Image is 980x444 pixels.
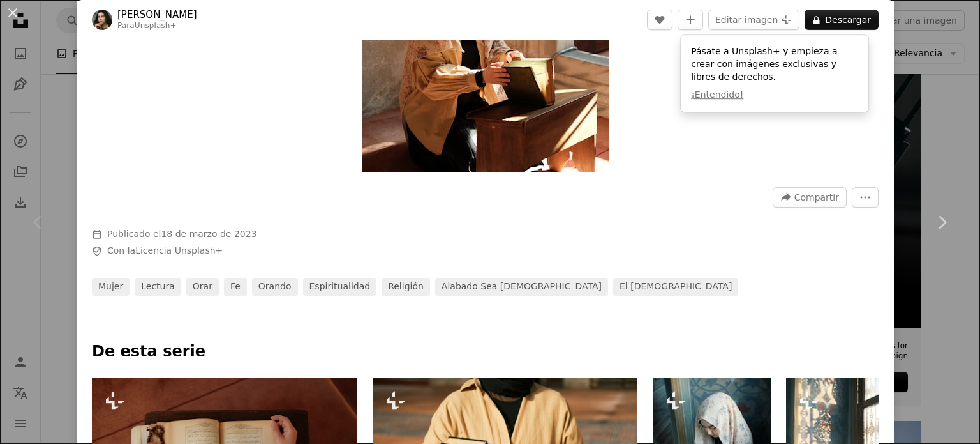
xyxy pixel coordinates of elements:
a: Alabado sea [DEMOGRAPHIC_DATA] [435,278,608,296]
a: Orando [252,278,298,296]
a: [PERSON_NAME] [117,8,197,21]
button: Editar imagen [708,10,799,30]
a: Unsplash+ [135,21,177,30]
span: Compartir [794,188,839,207]
div: Pásate a Unsplash+ y empieza a crear con imágenes exclusivas y libres de derechos. [681,35,868,112]
a: religión [382,278,430,296]
time: 18 de marzo de 2023, 15:56:50 GMT-3 [161,229,256,239]
button: Compartir esta imagen [773,187,847,208]
button: Más acciones [852,187,879,208]
div: Para [117,21,197,31]
button: Me gusta [647,10,672,30]
span: Publicado el [107,229,257,239]
a: fe [224,278,247,296]
a: El [DEMOGRAPHIC_DATA] [613,278,738,296]
button: Añade a la colección [678,10,703,30]
a: Siguiente [903,161,980,284]
a: Licencia Unsplash+ [135,245,223,256]
img: Ve al perfil de Nina Zeynep Güler [92,10,112,30]
a: espiritualidad [303,278,377,296]
a: orar [186,278,219,296]
button: ¡Entendido! [691,89,743,102]
p: De esta serie [92,342,879,362]
a: mujer [92,278,130,296]
button: Descargar [805,10,879,30]
span: Con la [107,245,223,257]
a: lectura [135,278,181,296]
